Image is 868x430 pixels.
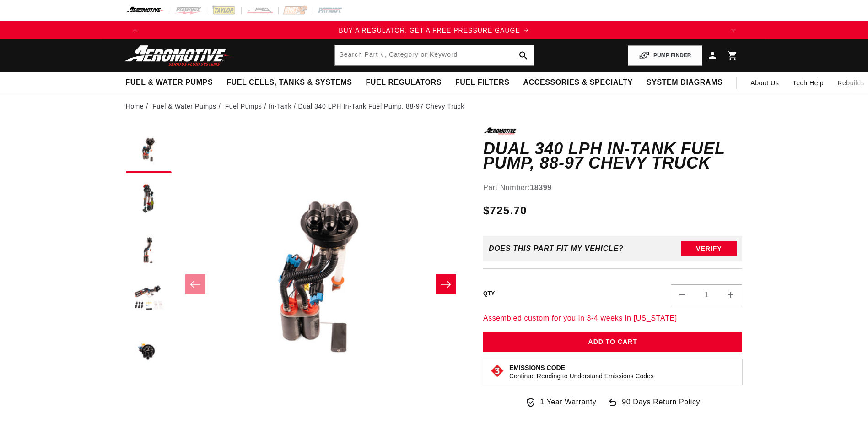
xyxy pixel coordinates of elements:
[225,101,262,111] a: Fuel Pumps
[628,45,702,66] button: PUMP FINDER
[126,21,144,39] button: Translation missing: en.sections.announcements.previous_announcement
[455,78,510,87] span: Fuel Filters
[126,228,172,274] button: Load image 3 in gallery view
[837,78,864,88] span: Rebuilds
[681,241,737,256] button: Verify
[126,101,743,111] nav: breadcrumbs
[126,78,213,87] span: Fuel & Water Pumps
[298,101,464,111] li: Dual 340 LPH In-Tank Fuel Pump, 88-97 Chevy Truck
[530,184,552,191] strong: 18399
[103,21,766,39] slideshow-component: Translation missing: en.sections.announcements.announcement_bar
[750,79,779,87] span: About Us
[647,78,722,87] span: System Diagrams
[744,72,786,94] a: About Us
[122,45,237,66] img: Aeromotive
[509,364,565,371] strong: Emissions Code
[144,25,724,35] a: BUY A REGULATOR, GET A FREE PRESSURE GAUGE
[269,101,298,111] li: In-Tank
[448,72,517,93] summary: Fuel Filters
[513,45,534,65] button: search button
[119,72,220,93] summary: Fuel & Water Pumps
[607,396,700,417] a: 90 Days Return Policy
[126,127,172,173] button: Load image 1 in gallery view
[126,101,144,111] a: Home
[366,78,441,87] span: Fuel Regulators
[335,45,534,65] input: Search by Part Number, Category or Keyword
[220,72,359,93] summary: Fuel Cells, Tanks & Systems
[489,245,624,253] div: Does This part fit My vehicle?
[490,364,505,378] img: Emissions code
[483,142,743,170] h1: Dual 340 LPH In-Tank Fuel Pump, 88-97 Chevy Truck
[226,78,352,87] span: Fuel Cells, Tanks & Systems
[622,396,700,417] span: 90 Days Return Policy
[509,372,654,380] p: Continue Reading to Understand Emissions Codes
[483,202,527,219] span: $725.70
[126,178,172,223] button: Load image 2 in gallery view
[483,290,495,298] label: QTY
[185,274,205,294] button: Slide left
[523,78,633,87] span: Accessories & Specialty
[126,278,172,324] button: Load image 4 in gallery view
[793,78,824,88] span: Tech Help
[540,396,596,408] span: 1 Year Warranty
[786,72,831,94] summary: Tech Help
[724,21,743,39] button: Translation missing: en.sections.announcements.next_announcement
[436,274,456,294] button: Slide right
[152,101,216,111] a: Fuel & Water Pumps
[144,25,724,35] div: Announcement
[640,72,729,93] summary: System Diagrams
[483,312,743,324] p: Assembled custom for you in 3-4 weeks in [US_STATE]
[483,182,743,194] div: Part Number:
[483,332,743,352] button: Add to Cart
[517,72,640,93] summary: Accessories & Specialty
[144,25,724,35] div: 1 of 4
[126,329,172,375] button: Load image 5 in gallery view
[509,364,654,380] button: Emissions CodeContinue Reading to Understand Emissions Codes
[525,396,596,408] a: 1 Year Warranty
[359,72,448,93] summary: Fuel Regulators
[339,27,520,34] span: BUY A REGULATOR, GET A FREE PRESSURE GAUGE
